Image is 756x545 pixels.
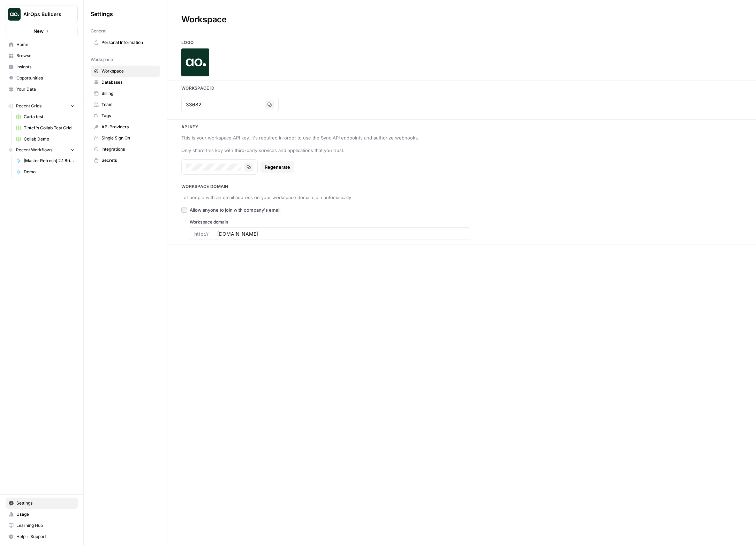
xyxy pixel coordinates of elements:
[91,133,160,144] a: Single Sign On
[24,169,75,175] span: Demo
[101,157,157,164] span: Secrets
[101,113,157,119] span: Tags
[6,50,78,61] a: Browse
[91,66,160,77] a: Workspace
[167,85,756,91] h3: Workspace Id
[13,155,78,166] a: [Master Refresh] 2.1 Brief to Outline
[6,6,78,23] button: Workspace: AirOps Builders
[101,68,157,74] span: Workspace
[13,134,78,145] a: Collab Demo
[16,64,75,70] span: Insights
[24,125,75,131] span: Tintef's Collab Test Grid
[167,14,241,25] div: Workspace
[101,135,157,141] span: Single Sign On
[6,520,78,531] a: Learning Hub
[260,161,294,173] button: Regenerate
[6,509,78,520] a: Usage
[16,103,41,109] span: Recent Grids
[33,28,44,35] span: New
[13,111,78,122] a: Carta test
[91,37,160,48] a: Personal Information
[181,147,462,154] div: Only share this key with third-party services and applications that you trust.
[101,39,157,46] span: Personal Information
[24,158,75,164] span: [Master Refresh] 2.1 Brief to Outline
[101,79,157,85] span: Databases
[265,164,290,171] span: Regenerate
[91,56,113,63] span: Workspace
[101,90,157,97] span: Billing
[16,522,75,529] span: Learning Hub
[190,227,213,240] div: http://
[6,498,78,509] a: Settings
[91,99,160,110] a: Team
[6,26,78,36] button: New
[101,124,157,130] span: API Providers
[16,75,75,81] span: Opportunities
[16,86,75,92] span: Your Data
[6,531,78,542] button: Help + Support
[167,124,756,130] h3: Api key
[91,28,106,34] span: General
[6,101,78,111] button: Recent Grids
[91,144,160,155] a: Integrations
[91,10,113,18] span: Settings
[16,147,52,153] span: Recent Workflows
[91,77,160,88] a: Databases
[101,146,157,152] span: Integrations
[16,500,75,506] span: Settings
[16,41,75,48] span: Home
[190,206,280,213] span: Allow anyone to join with company's email
[16,533,75,540] span: Help + Support
[167,39,756,46] h3: Logo
[91,155,160,166] a: Secrets
[24,114,75,120] span: Carta test
[101,101,157,108] span: Team
[91,121,160,133] a: API Providers
[181,207,187,213] input: Allow anyone to join with company's email
[181,48,209,76] img: Company Logo
[24,136,75,142] span: Collab Demo
[167,183,756,190] h3: Workspace Domain
[16,53,75,59] span: Browse
[91,110,160,121] a: Tags
[6,84,78,95] a: Your Data
[6,73,78,84] a: Opportunities
[6,61,78,73] a: Insights
[16,511,75,517] span: Usage
[13,122,78,134] a: Tintef's Collab Test Grid
[13,166,78,177] a: Demo
[8,8,21,21] img: AirOps Builders Logo
[181,134,462,141] div: This is your workspace API key. It's required in order to use the Sync API endpoints and authoriz...
[6,145,78,155] button: Recent Workflows
[6,39,78,50] a: Home
[91,88,160,99] a: Billing
[181,194,462,201] div: Let people with an email address on your workspace domain join automatically
[190,219,470,225] label: Workspace domain
[23,11,66,18] span: AirOps Builders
